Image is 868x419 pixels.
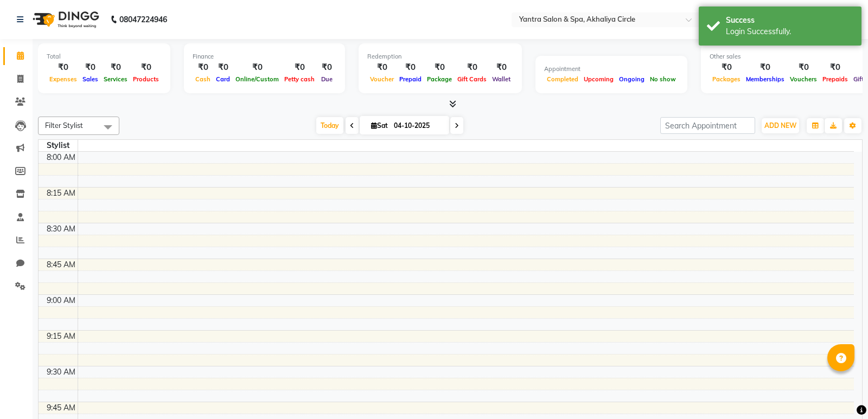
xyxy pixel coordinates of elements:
[762,118,799,133] button: ADD NEW
[787,61,820,74] div: ₹0
[367,75,397,83] span: Voucher
[45,121,83,130] span: Filter Stylist
[44,188,78,199] div: 8:15 AM
[44,402,78,414] div: 9:45 AM
[318,75,335,83] span: Due
[44,331,78,342] div: 9:15 AM
[726,15,853,26] div: Success
[119,4,167,35] b: 08047224946
[44,366,78,378] div: 9:30 AM
[367,61,397,74] div: ₹0
[397,61,424,74] div: ₹0
[28,4,102,35] img: logo
[489,75,513,83] span: Wallet
[47,61,80,74] div: ₹0
[130,75,162,83] span: Products
[130,61,162,74] div: ₹0
[213,75,233,83] span: Card
[764,121,796,130] span: ADD NEW
[213,61,233,74] div: ₹0
[820,61,851,74] div: ₹0
[544,75,581,83] span: Completed
[44,295,78,306] div: 9:00 AM
[367,52,513,61] div: Redemption
[193,61,213,74] div: ₹0
[316,117,343,134] span: Today
[581,75,616,83] span: Upcoming
[710,61,743,74] div: ₹0
[787,75,820,83] span: Vouchers
[47,52,162,61] div: Total
[726,26,853,37] div: Login Successfully.
[424,75,455,83] span: Package
[282,61,317,74] div: ₹0
[101,61,130,74] div: ₹0
[193,52,336,61] div: Finance
[820,75,851,83] span: Prepaids
[101,75,130,83] span: Services
[233,61,282,74] div: ₹0
[455,61,489,74] div: ₹0
[317,61,336,74] div: ₹0
[44,259,78,270] div: 8:45 AM
[368,121,391,130] span: Sat
[660,117,755,134] input: Search Appointment
[544,65,679,74] div: Appointment
[391,118,445,134] input: 2025-10-04
[44,223,78,235] div: 8:30 AM
[233,75,282,83] span: Online/Custom
[455,75,489,83] span: Gift Cards
[397,75,424,83] span: Prepaid
[489,61,513,74] div: ₹0
[710,75,743,83] span: Packages
[44,152,78,163] div: 8:00 AM
[424,61,455,74] div: ₹0
[80,75,101,83] span: Sales
[47,75,80,83] span: Expenses
[647,75,679,83] span: No show
[282,75,317,83] span: Petty cash
[39,140,78,151] div: Stylist
[80,61,101,74] div: ₹0
[743,75,787,83] span: Memberships
[616,75,647,83] span: Ongoing
[743,61,787,74] div: ₹0
[193,75,213,83] span: Cash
